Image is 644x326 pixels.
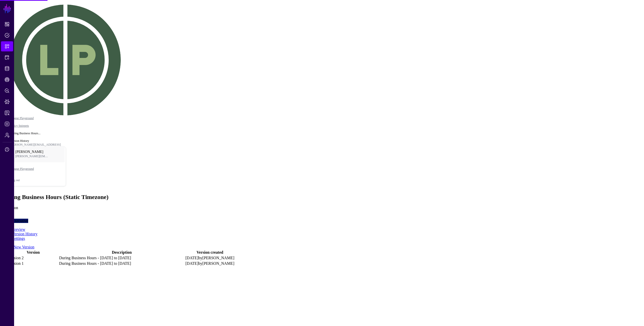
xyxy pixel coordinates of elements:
a: Logs [1,119,13,129]
a: Version History [12,232,37,236]
span: Dashboard [5,22,10,27]
h2: During Business Hours (Static Timezone) [2,194,642,201]
span: CAEP Hub [5,77,10,82]
a: Protected Systems [1,52,13,62]
span: Reports [5,110,10,115]
td: Version 1 [8,261,58,266]
a: Admin [1,130,13,140]
span: [DATE] [185,261,198,266]
a: Policies [1,30,13,40]
a: League Playground [10,161,66,177]
span: Support [5,147,10,152]
td: During Business Hours - [DATE] to [DATE] [59,255,185,260]
span: by [198,256,203,260]
span: Logs [5,121,10,126]
span: Policy Lens [5,88,10,93]
a: SGNL [3,3,12,14]
img: svg+xml;base64,PHN2ZyB3aWR0aD0iNDQwIiBoZWlnaHQ9IjQ0MCIgdmlld0JveD0iMCAwIDQ0MCA0NDAiIGZpbGw9Im5vbm... [10,5,121,115]
span: Protected Systems [5,55,10,60]
span: [PERSON_NAME][EMAIL_ADDRESS] [15,154,49,158]
a: Data Lens [1,97,13,107]
div: / [10,135,634,139]
span: [PERSON_NAME] [15,150,49,154]
span: Executive [12,219,28,223]
div: [PERSON_NAME][EMAIL_ADDRESS] [10,143,66,147]
span: League Playground [10,167,51,171]
a: Identity Data Fabric [1,63,13,74]
span: Policies [5,33,10,38]
span: Data Lens [5,99,10,104]
strong: During Business Hours... [10,132,41,135]
span: Snippets [5,44,10,49]
div: / [10,120,634,124]
td: During Business Hours - [DATE] to [DATE] [59,261,185,266]
span: [DATE] [185,256,198,260]
a: Snippets [1,41,13,51]
div: / [10,128,634,132]
div: Version created [185,250,234,255]
a: Policy Lens [1,86,13,96]
a: Create New Version [2,245,34,249]
a: League Playground [10,116,34,120]
span: Admin [5,133,10,138]
a: Reports [1,108,13,118]
a: Policy Snippets [10,124,29,127]
span: Identity Data Fabric [5,66,10,71]
div: Log out [10,178,66,182]
app-identifier: [PERSON_NAME] [198,261,234,266]
div: Description [59,250,184,255]
div: Version [8,250,58,255]
a: Preview [12,227,25,232]
td: Version 2 [8,255,58,260]
a: CAEP Hub [1,75,13,85]
a: Dashboard [1,19,13,29]
a: Settings [12,236,25,241]
span: by [198,261,203,266]
strong: Version History [10,139,29,143]
app-identifier: [PERSON_NAME] [198,256,234,260]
